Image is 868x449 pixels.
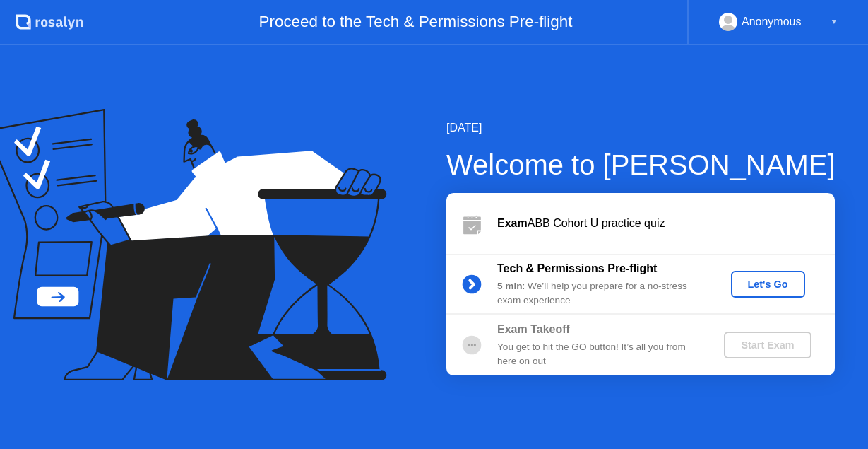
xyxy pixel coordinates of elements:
[497,217,528,229] b: Exam
[742,13,802,31] div: Anonymous
[497,279,701,308] div: : We’ll help you prepare for a no-stress exam experience
[497,323,570,335] b: Exam Takeoff
[724,332,811,358] button: Start Exam
[731,271,805,298] button: Let's Go
[737,279,799,290] div: Let's Go
[497,281,523,291] b: 5 min
[831,13,838,31] div: ▼
[730,339,805,351] div: Start Exam
[497,340,701,369] div: You get to hit the GO button! It’s all you from here on out
[446,144,836,186] div: Welcome to [PERSON_NAME]
[446,119,836,136] div: [DATE]
[497,262,657,274] b: Tech & Permissions Pre-flight
[497,215,835,232] div: ABB Cohort U practice quiz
